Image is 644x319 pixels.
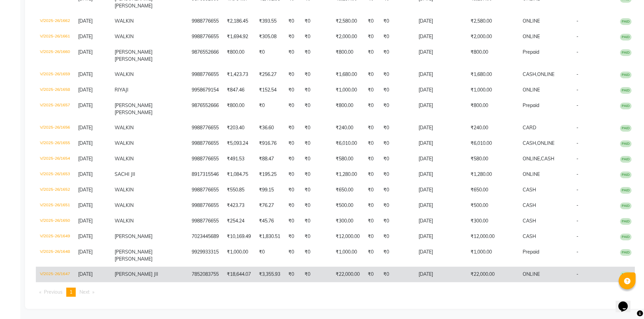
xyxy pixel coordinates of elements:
td: ₹393.55 [255,14,284,29]
span: CASH [523,202,536,208]
td: [DATE] [414,182,467,198]
td: ₹2,000.00 [467,29,519,45]
td: ₹491.53 [223,151,255,167]
td: V/2025-26/1661 [36,29,74,45]
td: ₹0 [379,120,414,136]
td: ₹254.24 [223,213,255,229]
span: - [576,140,578,146]
td: ₹300.00 [332,213,364,229]
td: ₹0 [301,120,332,136]
td: ₹12,000.00 [332,229,364,244]
td: V/2025-26/1653 [36,167,74,182]
td: ₹3,355.93 [255,267,284,282]
td: V/2025-26/1649 [36,229,74,244]
td: ₹0 [301,244,332,267]
td: ₹0 [284,67,301,82]
td: ₹0 [379,167,414,182]
span: PAID [620,249,631,256]
td: ₹0 [284,267,301,282]
td: V/2025-26/1662 [36,14,74,29]
td: ₹0 [301,67,332,82]
iframe: chat widget [616,292,637,312]
span: [DATE] [78,33,93,39]
td: [DATE] [414,267,467,282]
td: 9876552666 [188,98,223,120]
span: PAID [620,49,631,56]
span: [DATE] [78,218,93,224]
span: [DATE] [78,87,93,93]
span: [PERSON_NAME] [115,109,152,115]
span: [PERSON_NAME] [115,56,152,62]
td: ₹0 [364,267,379,282]
td: V/2025-26/1658 [36,82,74,98]
span: [DATE] [78,271,93,277]
span: ONLINE [537,71,554,77]
td: ₹0 [379,98,414,120]
td: ₹800.00 [223,98,255,120]
td: ₹0 [379,213,414,229]
span: WALKIN [115,187,134,193]
td: ₹0 [301,82,332,98]
span: PAID [620,187,631,194]
td: [DATE] [414,198,467,213]
td: [DATE] [414,82,467,98]
td: ₹0 [301,45,332,67]
td: ₹18,644.07 [223,267,255,282]
td: ₹0 [364,198,379,213]
td: ₹0 [364,151,379,167]
span: - [576,249,578,255]
td: [DATE] [414,29,467,45]
td: ₹800.00 [467,45,519,67]
td: ₹0 [284,167,301,182]
span: ONLINE [537,140,554,146]
td: ₹0 [364,14,379,29]
span: WALKIN [115,218,134,224]
td: [DATE] [414,98,467,120]
span: - [576,202,578,208]
span: [DATE] [78,125,93,131]
span: CARD [523,125,536,131]
td: ₹240.00 [332,120,364,136]
span: [DATE] [78,233,93,239]
td: 9988776655 [188,67,223,82]
span: - [576,87,578,93]
span: Prepaid [523,249,539,255]
span: CASH [523,187,536,193]
td: ₹580.00 [467,151,519,167]
td: ₹0 [301,198,332,213]
td: ₹0 [284,98,301,120]
td: ₹550.85 [223,182,255,198]
span: [DATE] [78,202,93,208]
td: V/2025-26/1650 [36,213,74,229]
td: [DATE] [414,151,467,167]
td: ₹256.27 [255,67,284,82]
td: 7852083755 [188,267,223,282]
td: ₹0 [379,67,414,82]
td: ₹0 [284,182,301,198]
td: 9958679154 [188,82,223,98]
span: [PERSON_NAME] [115,3,152,9]
span: WALKIN [115,140,134,146]
td: V/2025-26/1655 [36,136,74,151]
td: ₹650.00 [467,182,519,198]
nav: Pagination [36,288,635,297]
span: PAID [620,18,631,25]
td: ₹0 [379,136,414,151]
span: PAID [620,234,631,240]
td: V/2025-26/1648 [36,244,74,267]
td: [DATE] [414,120,467,136]
td: [DATE] [414,67,467,82]
td: ₹6,010.00 [332,136,364,151]
td: 9876552666 [188,45,223,67]
span: Previous [44,289,63,295]
span: - [576,49,578,55]
td: ₹1,000.00 [467,82,519,98]
td: ₹800.00 [467,98,519,120]
td: ₹2,186.45 [223,14,255,29]
span: CASH [523,218,536,224]
td: 9929933315 [188,244,223,267]
td: V/2025-26/1659 [36,67,74,82]
td: ₹10,169.49 [223,229,255,244]
span: [DATE] [78,102,93,108]
td: ₹12,000.00 [467,229,519,244]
